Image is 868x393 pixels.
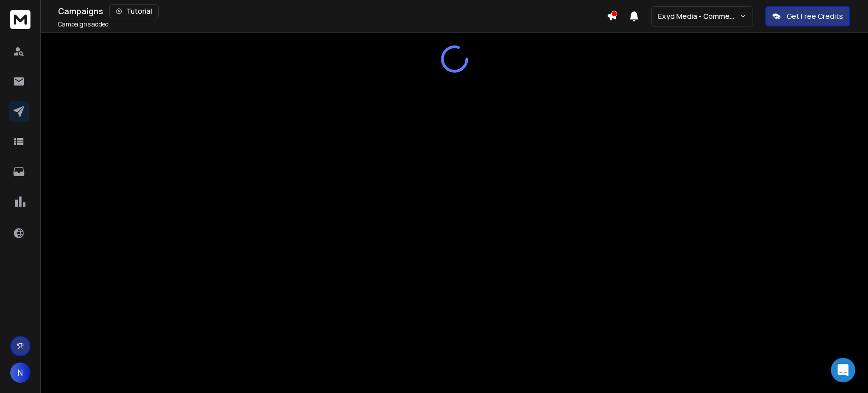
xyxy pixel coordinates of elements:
[10,362,31,383] button: N
[58,20,109,29] p: Campaigns added
[831,358,855,382] div: Open Intercom Messenger
[787,11,843,21] p: Get Free Credits
[658,11,740,21] p: Exyd Media - Commercial Cleaning
[765,6,850,26] button: Get Free Credits
[109,4,159,18] button: Tutorial
[58,4,607,18] div: Campaigns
